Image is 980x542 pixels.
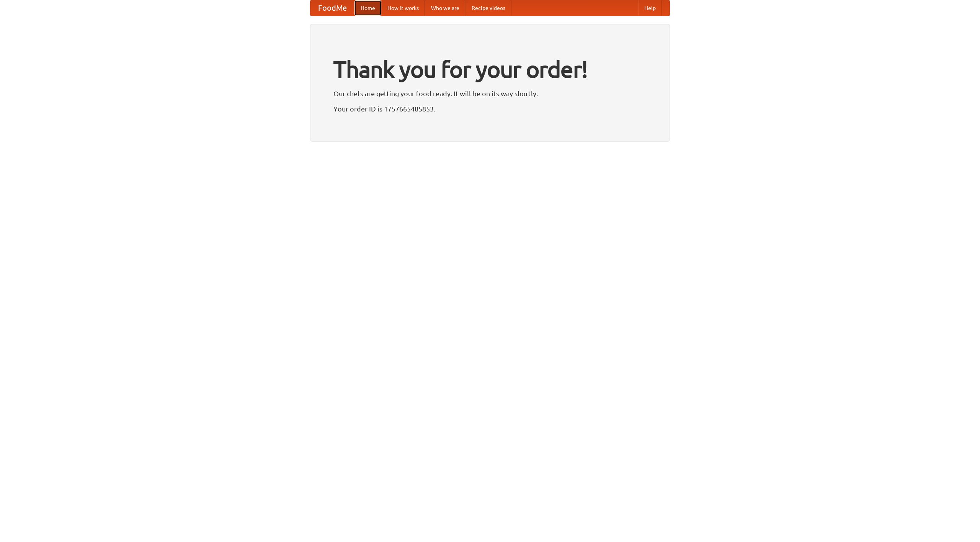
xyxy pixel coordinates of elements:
[333,88,647,99] p: Our chefs are getting your food ready. It will be on its way shortly.
[310,0,354,16] a: FoodMe
[425,0,465,16] a: Who we are
[333,103,647,115] p: Your order ID is 1757665485853.
[354,0,381,16] a: Home
[465,0,511,16] a: Recipe videos
[333,51,647,88] h1: Thank you for your order!
[381,0,425,16] a: How it works
[638,0,662,16] a: Help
